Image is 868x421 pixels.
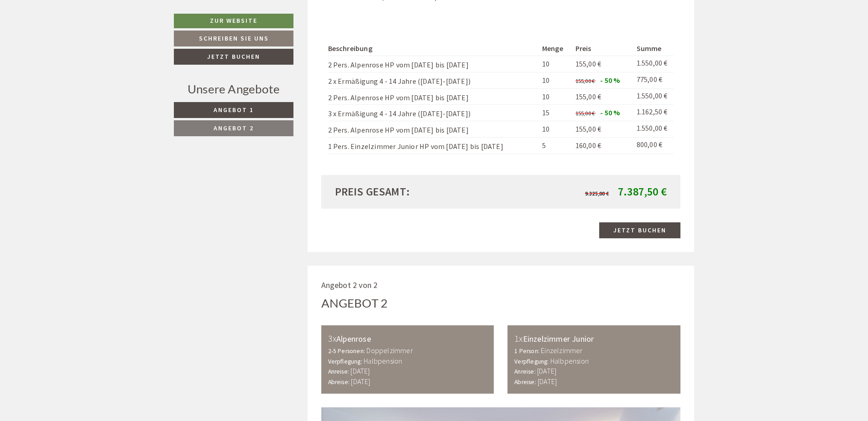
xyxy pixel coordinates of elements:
[305,240,360,256] button: Senden
[351,377,370,386] b: [DATE]
[599,222,680,238] a: Jetzt buchen
[364,356,402,365] b: Halbpension
[215,27,345,34] div: Sie
[572,41,633,56] th: Preis
[321,280,378,290] span: Angebot 2 von 2
[514,332,674,345] div: Einzelzimmer Junior
[328,88,539,105] td: 2 Pers. Alpenrose HP vom [DATE] bis [DATE]
[174,49,293,65] a: Jetzt buchen
[514,368,536,375] small: Anreise:
[539,41,572,56] th: Menge
[539,56,572,72] td: 10
[514,333,523,344] b: 1x
[514,358,549,365] small: Verpflegung:
[328,378,350,386] small: Abreise:
[328,105,539,121] td: 3 x Ermäßigung 4 - 14 Jahre ([DATE]-[DATE])
[174,14,293,28] a: Zur Website
[328,358,362,365] small: Verpflegung:
[633,41,674,56] th: Summe
[174,81,293,98] div: Unsere Angebote
[328,121,539,138] td: 2 Pers. Alpenrose HP vom [DATE] bis [DATE]
[585,190,609,197] span: 9.325,00 €
[633,138,674,154] td: 800,00 €
[539,72,572,88] td: 10
[214,124,254,132] span: Angebot 2
[321,295,388,312] div: Angebot 2
[328,368,350,375] small: Anreise:
[575,59,601,68] span: 155,00 €
[366,346,413,355] b: Doppelzimmer
[633,121,674,138] td: 1.550,00 €
[600,108,620,117] span: - 50 %
[210,25,352,53] div: Guten Tag, wie können wir Ihnen helfen?
[633,56,674,72] td: 1.550,00 €
[328,347,366,355] small: 2-5 Personen:
[600,76,620,85] span: - 50 %
[328,332,487,345] div: Alpenrose
[575,92,601,101] span: 155,00 €
[539,138,572,154] td: 5
[633,105,674,121] td: 1.162,50 €
[350,366,370,375] b: [DATE]
[633,88,674,105] td: 1.550,00 €
[633,72,674,88] td: 775,00 €
[160,7,199,23] div: Montag
[174,31,293,46] a: Schreiben Sie uns
[328,56,539,72] td: 2 Pers. Alpenrose HP vom [DATE] bis [DATE]
[328,333,336,344] b: 3x
[539,121,572,138] td: 10
[215,45,345,51] small: 08:55
[575,110,595,117] span: 155,00 €
[328,41,539,56] th: Beschreibung
[541,346,582,355] b: Einzelzimmer
[539,88,572,105] td: 10
[328,184,501,200] div: Preis gesamt:
[575,77,595,84] span: 155,00 €
[537,366,556,375] b: [DATE]
[575,124,601,133] span: 155,00 €
[328,138,539,154] td: 1 Pers. Einzelzimmer Junior HP vom [DATE] bis [DATE]
[550,356,589,365] b: Halbpension
[539,105,572,121] td: 15
[575,141,601,150] span: 160,00 €
[514,347,539,355] small: 1 Person:
[514,378,536,386] small: Abreise:
[538,377,557,386] b: [DATE]
[214,106,254,114] span: Angebot 1
[328,72,539,88] td: 2 x Ermäßigung 4 - 14 Jahre ([DATE]-[DATE])
[618,185,667,199] span: 7.387,50 €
